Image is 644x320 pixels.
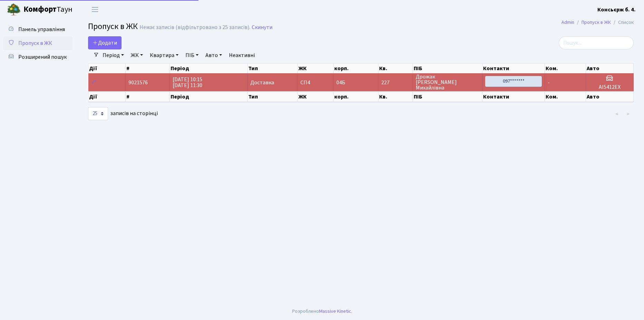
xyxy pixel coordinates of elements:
span: Дрожак [PERSON_NAME] Михайлівна [416,74,480,91]
span: Доставка [250,80,274,85]
th: # [126,92,170,102]
a: Квартира [147,49,181,61]
th: корп. [334,64,378,73]
th: Кв. [378,64,413,73]
th: Контакти [482,92,545,102]
span: - [548,79,550,86]
a: Admin [561,19,574,26]
label: записів на сторінці [88,107,158,120]
th: Авто [586,64,634,73]
th: # [126,64,170,73]
div: Немає записів (відфільтровано з 25 записів). [140,24,250,31]
span: Розширений пошук [18,53,67,61]
span: 9021576 [128,79,148,86]
span: 227 [381,80,410,85]
span: Додати [93,39,117,47]
a: Розширений пошук [3,50,73,64]
th: Контакти [482,64,545,73]
span: Пропуск в ЖК [18,39,52,47]
a: Скинути [252,24,272,31]
nav: breadcrumb [551,15,644,30]
th: Дії [88,64,126,73]
span: Пропуск в ЖК [88,20,138,32]
a: Авто [203,49,225,61]
span: Таун [23,4,73,16]
a: Додати [88,36,122,49]
select: записів на сторінці [88,107,108,120]
span: 04Б [336,79,345,86]
th: Ком. [545,92,586,102]
span: Панель управління [18,26,65,33]
input: Пошук... [559,36,634,49]
th: корп. [334,92,378,102]
a: Консьєрж б. 4. [597,6,636,14]
a: Massive Kinetic [319,308,351,315]
a: Період [100,49,127,61]
img: logo.png [7,3,21,17]
th: Період [170,92,248,102]
th: Ком. [545,64,586,73]
th: Тип [248,64,298,73]
th: Авто [586,92,634,102]
h5: АІ5412ЕХ [589,84,631,91]
a: Пропуск в ЖК [3,36,73,50]
a: Пропуск в ЖК [581,19,611,26]
a: ПІБ [183,49,201,61]
a: Неактивні [226,49,258,61]
b: Комфорт [23,4,57,15]
th: ПІБ [413,92,483,102]
a: Панель управління [3,22,73,36]
a: ЖК [128,49,146,61]
th: ПІБ [413,64,483,73]
span: [DATE] 10:15 [DATE] 11:30 [173,76,202,89]
th: Період [170,64,248,73]
b: Консьєрж б. 4. [597,6,636,13]
th: Дії [88,92,126,102]
th: Тип [248,92,298,102]
th: ЖК [298,92,334,102]
th: Кв. [378,92,413,102]
li: Список [611,19,634,26]
th: ЖК [298,64,334,73]
button: Переключити навігацію [86,4,104,15]
div: Розроблено . [292,308,352,315]
span: СП4 [300,80,331,85]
